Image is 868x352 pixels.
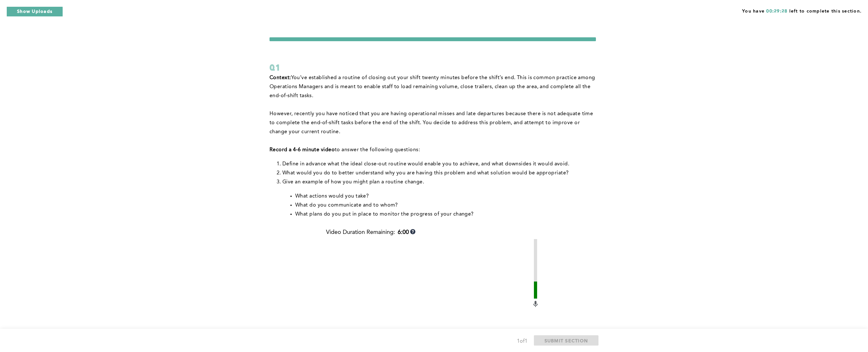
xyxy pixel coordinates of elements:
[282,178,596,187] li: Give an example of how you might plan a routine change.
[270,75,291,80] strong: Context:
[326,229,415,236] div: Video Duration Remaining:
[270,62,596,73] div: Q1
[295,192,596,201] li: What actions would you take?
[270,147,335,153] strong: Record a 4-6 minute video
[398,229,409,236] b: 6:00
[282,160,596,169] li: Define in advance what the ideal close-out routine would enable you to achieve, and what downside...
[270,73,596,100] p: You’ve established a routine of closing out your shift twenty minutes before the shift’s end. Thi...
[295,210,596,219] li: What plans do you put in place to monitor the progress of your change?
[282,169,596,178] li: What would you do to better understand why you are having this problem and what solution would be...
[6,6,63,17] button: Show Uploads
[517,337,527,346] div: 1 of 1
[270,109,596,136] p: However, recently you have noticed that you are having operational misses and late departures bec...
[295,201,596,210] li: What do you communicate and to whom?
[545,338,588,344] span: SUBMIT SECTION
[742,6,862,14] span: You have left to complete this section.
[534,335,599,346] button: SUBMIT SECTION
[335,147,420,153] span: to answer the following questions:
[766,9,787,14] span: 00:29:28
